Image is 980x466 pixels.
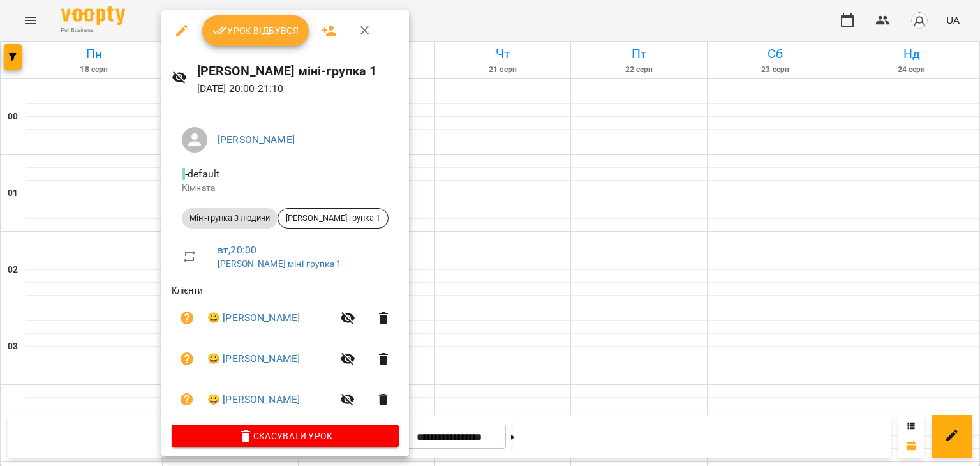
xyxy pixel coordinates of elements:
[172,425,399,447] button: Скасувати Урок
[172,284,399,425] ul: Клієнти
[218,244,256,256] a: вт , 20:00
[207,392,300,407] a: 😀 [PERSON_NAME]
[182,182,389,195] p: Кімната
[182,213,278,224] span: Міні-групка 3 людини
[172,303,202,333] button: Візит ще не сплачено. Додати оплату?
[197,61,399,81] h6: [PERSON_NAME] міні-групка 1
[202,15,309,46] button: Урок відбувся
[197,81,399,96] p: [DATE] 20:00 - 21:10
[218,259,341,269] a: [PERSON_NAME] міні-групка 1
[172,384,202,415] button: Візит ще не сплачено. Додати оплату?
[278,208,389,229] div: [PERSON_NAME] групка 1
[207,310,300,326] a: 😀 [PERSON_NAME]
[182,428,389,444] span: Скасувати Урок
[218,133,295,146] a: [PERSON_NAME]
[172,343,202,374] button: Візит ще не сплачено. Додати оплату?
[182,168,222,180] span: - default
[278,213,388,224] span: [PERSON_NAME] групка 1
[207,351,300,366] a: 😀 [PERSON_NAME]
[212,23,299,38] span: Урок відбувся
